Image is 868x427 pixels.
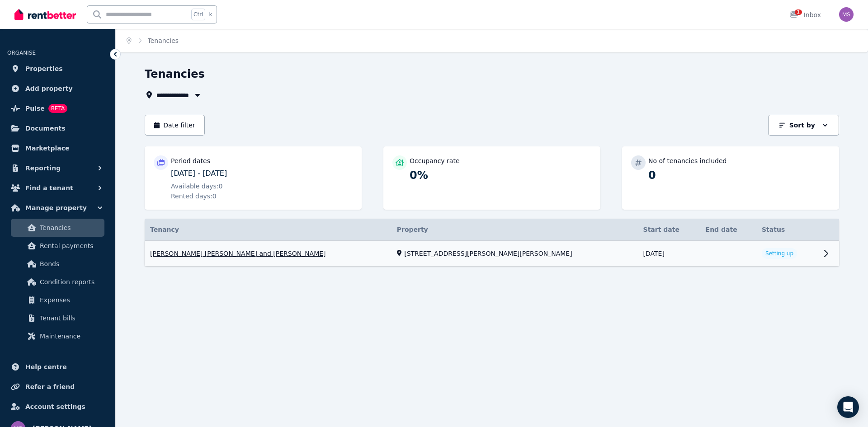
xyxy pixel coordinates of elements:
span: Properties [25,63,63,74]
p: Period dates [171,156,210,165]
a: Marketplace [7,139,108,157]
span: Documents [25,123,66,134]
span: Ctrl [191,9,205,20]
span: Tenant bills [40,313,101,324]
button: Find a tenant [7,179,108,197]
a: Condition reports [11,273,104,291]
button: Reporting [7,159,108,177]
a: Refer a friend [7,378,108,396]
nav: Breadcrumb [116,29,189,52]
span: 1 [795,9,802,15]
span: Find a tenant [25,183,73,193]
span: Condition reports [40,277,101,287]
span: Add property [25,83,73,94]
p: 0 [648,168,830,183]
span: Reporting [25,163,61,174]
div: Open Intercom Messenger [837,396,859,418]
a: Documents [7,119,108,137]
span: Help centre [25,361,67,372]
span: Marketplace [25,143,69,154]
p: Occupancy rate [410,156,460,165]
p: [DATE] - [DATE] [171,168,353,179]
span: Refer a friend [25,381,75,392]
h1: Tenancies [145,67,205,81]
span: Manage property [25,202,87,213]
span: Account settings [25,401,85,412]
span: Pulse [25,103,45,114]
a: Add property [7,80,108,98]
div: Inbox [789,10,821,19]
th: End date [700,219,756,241]
button: Manage property [7,199,108,217]
p: No of tenancies included [648,156,726,165]
a: Account settings [7,398,108,416]
span: Rented days: 0 [171,192,217,201]
a: Properties [7,60,108,78]
span: Maintenance [40,331,101,342]
th: Property [392,219,638,241]
a: PulseBETA [7,99,108,117]
img: Mohammad Sharif Khan [839,7,854,22]
span: Bonds [40,258,101,269]
button: Sort by [768,115,839,136]
span: Tenancy [150,225,179,234]
a: Bonds [11,255,104,273]
span: Rental payments [40,240,101,251]
a: Tenant bills [11,309,104,327]
span: k [209,11,212,18]
span: Available days: 0 [171,182,223,191]
a: Expenses [11,291,104,309]
span: Tenancies [148,36,179,45]
span: ORGANISE [7,50,36,56]
th: Start date [638,219,700,241]
a: Maintenance [11,327,104,345]
a: View details for Khandaker Asif Ahmed and Maliha Rahman Moly [145,241,839,267]
span: BETA [48,104,67,113]
p: Sort by [789,121,815,130]
span: Tenancies [40,222,101,233]
p: 0% [410,168,591,183]
a: Rental payments [11,237,104,255]
a: Help centre [7,358,108,376]
button: Date filter [145,115,205,136]
a: Tenancies [11,219,104,237]
th: Status [756,219,817,241]
span: Expenses [40,295,101,305]
img: RentBetter [14,8,76,21]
